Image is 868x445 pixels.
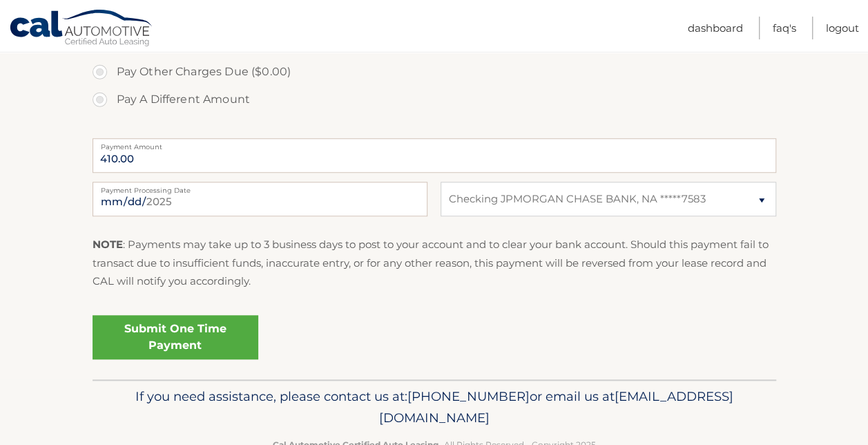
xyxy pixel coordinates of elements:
label: Payment Processing Date [93,182,427,193]
input: Payment Date [93,182,427,216]
label: Pay A Different Amount [93,86,776,113]
label: Payment Amount [93,138,776,149]
p: If you need assistance, please contact us at: or email us at [102,386,767,430]
input: Payment Amount [93,138,776,173]
a: Dashboard [688,17,743,39]
a: Submit One Time Payment [93,315,258,359]
label: Pay Other Charges Due ($0.00) [93,58,776,86]
a: Logout [826,17,859,39]
span: [PHONE_NUMBER] [407,388,530,404]
a: Cal Automotive [9,9,154,49]
strong: NOTE [93,238,123,251]
p: : Payments may take up to 3 business days to post to your account and to clear your bank account.... [93,236,776,290]
a: FAQ's [773,17,796,39]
